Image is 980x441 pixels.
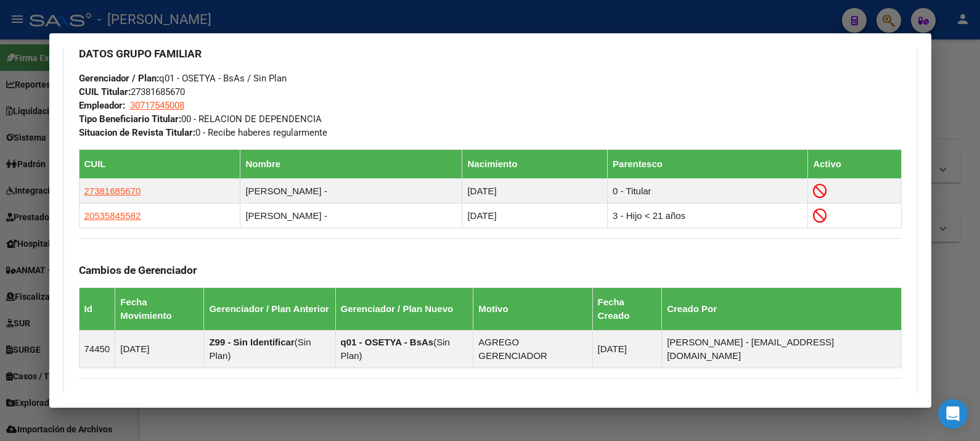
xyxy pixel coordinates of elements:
[462,178,608,203] td: [DATE]
[79,86,185,97] span: 27381685670
[79,73,287,84] span: q01 - OSETYA - BsAs / Sin Plan
[462,149,608,178] th: Nacimiento
[79,113,322,125] span: 00 - RELACION DE DEPENDENCIA
[79,127,327,138] span: 0 - Recibe haberes regularmente
[662,331,901,368] td: [PERSON_NAME] - [EMAIL_ADDRESS][DOMAIN_NAME]
[84,210,141,221] span: 20535845582
[335,288,473,331] th: Gerenciador / Plan Nuevo
[204,331,335,368] td: ( )
[808,149,901,178] th: Activo
[662,288,901,331] th: Creado Por
[341,337,434,347] strong: q01 - OSETYA - BsAs
[240,149,462,178] th: Nombre
[462,204,608,228] td: [DATE]
[608,149,808,178] th: Parentesco
[79,47,902,60] h3: DATOS GRUPO FAMILIAR
[473,288,592,331] th: Motivo
[209,337,294,347] strong: Z99 - Sin Identificar
[79,263,902,277] h3: Cambios de Gerenciador
[79,86,131,97] strong: CUIL Titular:
[130,100,184,111] span: 30717545008
[79,100,125,111] strong: Empleador:
[79,331,115,368] td: 74450
[240,178,462,203] td: [PERSON_NAME] -
[115,331,204,368] td: [DATE]
[115,288,204,331] th: Fecha Movimiento
[79,149,240,178] th: CUIL
[592,331,662,368] td: [DATE]
[335,331,473,368] td: ( )
[79,73,159,84] strong: Gerenciador / Plan:
[608,178,808,203] td: 0 - Titular
[592,288,662,331] th: Fecha Creado
[204,288,335,331] th: Gerenciador / Plan Anterior
[79,288,115,331] th: Id
[608,204,808,228] td: 3 - Hijo < 21 años
[84,186,141,196] span: 27381685670
[79,127,195,138] strong: Situacion de Revista Titular:
[79,113,181,125] strong: Tipo Beneficiario Titular:
[473,331,592,368] td: AGREGO GERENCIADOR
[938,399,968,429] div: Open Intercom Messenger
[240,204,462,228] td: [PERSON_NAME] -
